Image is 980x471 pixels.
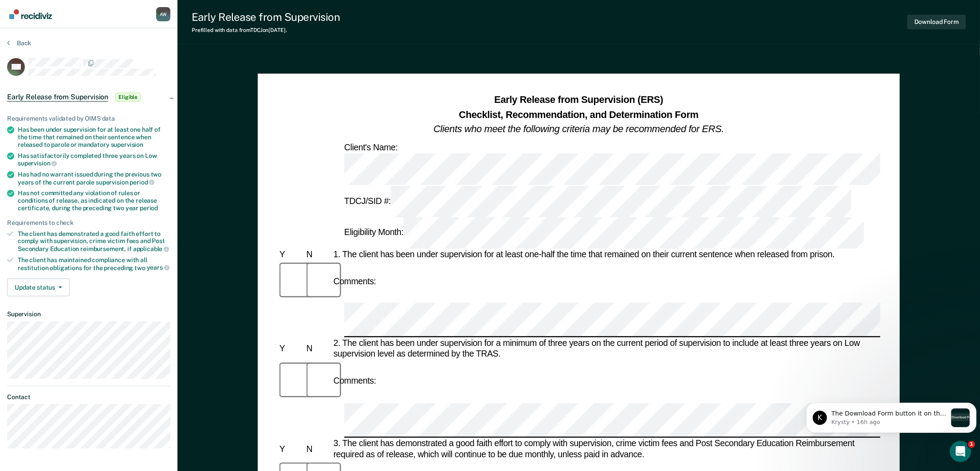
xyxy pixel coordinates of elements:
[156,7,170,21] button: Profile dropdown button
[304,344,331,355] div: N
[907,15,966,29] button: Download Form
[156,7,170,21] div: A W
[968,441,975,448] span: 1
[133,245,169,252] span: applicable
[950,441,971,462] iframe: Intercom live chat
[147,264,169,271] span: years
[7,39,31,47] button: Back
[18,152,170,167] div: Has satisfactorily completed three years on Low
[192,27,340,33] div: Prefilled with data from TDCJ on [DATE] .
[18,256,170,271] div: The client has maintained compliance with all restitution obligations for the preceding two
[18,160,57,167] span: supervision
[304,444,331,455] div: N
[18,230,170,253] div: The client has demonstrated a good faith effort to comply with supervision, crime victim fees and...
[130,179,154,186] span: period
[18,126,170,148] div: Has been under supervision for at least one half of the time that remained on their sentence when...
[18,171,170,186] div: Has had no warrant issued during the previous two years of the current parole supervision
[459,109,698,119] strong: Checklist, Recommendation, and Determination Form
[277,250,304,260] div: Y
[277,344,304,355] div: Y
[18,189,170,212] div: Has not committed any violation of rules or conditions of release, as indicated on the release ce...
[342,217,866,248] div: Eligibility Month:
[304,250,331,260] div: N
[331,276,378,287] div: Comments:
[494,94,663,105] strong: Early Release from Supervision (ERS)
[7,93,108,102] span: Early Release from Supervision
[331,439,881,460] div: 3. The client has demonstrated a good faith effort to comply with supervision, crime victim fees ...
[7,219,170,227] div: Requirements to check
[115,93,141,102] span: Eligible
[331,339,881,361] div: 2. The client has been under supervision for a minimum of three years on the current period of su...
[7,279,70,296] button: Update status
[9,9,52,19] img: Recidiviz
[7,310,170,318] dt: Supervision
[7,115,170,122] div: Requirements validated by OIMS data
[342,186,854,217] div: TDCJ/SID #:
[331,376,378,387] div: Comments:
[140,204,158,212] span: period
[7,393,170,401] dt: Contact
[433,123,724,134] em: Clients who meet the following criteria may be recommended for ERS.
[192,11,340,24] div: Early Release from Supervision
[331,250,881,260] div: 1. The client has been under supervision for at least one-half the time that remained on their cu...
[277,444,304,455] div: Y
[803,385,980,447] iframe: Intercom notifications message
[111,141,143,148] span: supervision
